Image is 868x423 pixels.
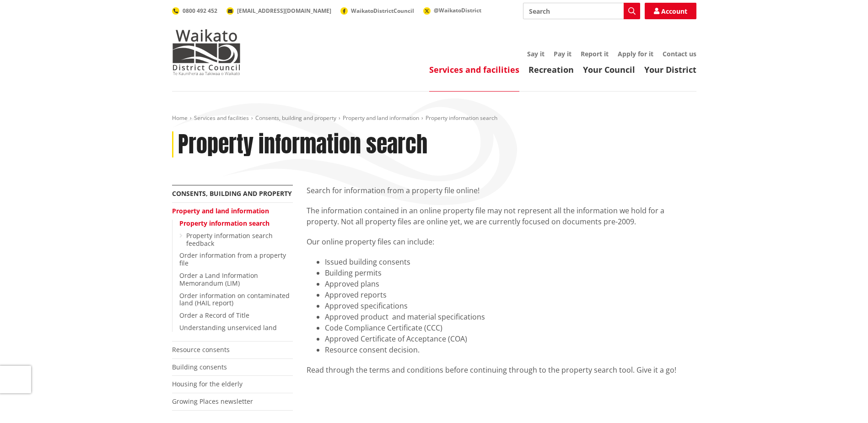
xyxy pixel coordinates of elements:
span: @WaikatoDistrict [434,6,481,14]
span: Our online property files can include: [307,237,434,247]
a: Your Council [583,64,635,75]
a: Report it [581,49,609,58]
a: Understanding unserviced land [179,323,277,332]
input: Search input [523,3,640,19]
h1: Property information search [178,131,427,158]
nav: breadcrumb [172,114,696,122]
li: Building permits [325,267,696,278]
a: Order information from a property file [179,251,286,267]
a: Consents, building and property [172,189,292,198]
a: @WaikatoDistrict [423,6,481,14]
li: Code Compliance Certificate (CCC) [325,322,696,333]
li: Approved reports [325,289,696,300]
a: Order a Land Information Memorandum (LIM) [179,271,258,287]
span: [EMAIL_ADDRESS][DOMAIN_NAME] [237,7,331,15]
li: Approved plans [325,278,696,289]
a: 0800 492 452 [172,7,217,15]
li: Approved specifications [325,300,696,311]
span: Property information search [426,114,497,122]
a: Say it [527,49,545,58]
a: Services and facilities [429,64,519,75]
a: Your District [644,64,696,75]
span: 0800 492 452 [183,7,217,15]
a: Property and land information [172,206,269,215]
a: Property information search feedback [186,231,273,248]
li: Approved product and material specifications [325,311,696,322]
a: Property and land information [343,114,419,122]
p: Search for information from a property file online! [307,185,696,196]
a: Account [645,3,696,19]
a: Housing for the elderly [172,380,243,388]
a: Growing Places newsletter [172,397,253,406]
li: Resource consent decision. [325,344,696,355]
a: Contact us [663,49,696,58]
a: Home [172,114,188,122]
a: Consents, building and property [255,114,336,122]
li: Approved Certificate of Acceptance (COA) [325,333,696,344]
a: Building consents [172,363,227,371]
a: Apply for it [618,49,653,58]
p: The information contained in an online property file may not represent all the information we hol... [307,205,696,227]
img: Waikato District Council - Te Kaunihera aa Takiwaa o Waikato [172,29,241,75]
a: WaikatoDistrictCouncil [340,7,414,15]
a: [EMAIL_ADDRESS][DOMAIN_NAME] [226,7,331,15]
a: Pay it [554,49,571,58]
li: Issued building consents [325,256,696,267]
a: Property information search [179,219,270,228]
a: Services and facilities [194,114,249,122]
a: Order information on contaminated land (HAIL report) [179,291,290,308]
span: WaikatoDistrictCouncil [351,7,414,15]
a: Resource consents [172,345,230,354]
a: Recreation [528,64,574,75]
a: Order a Record of Title [179,311,249,320]
div: Read through the terms and conditions before continuing through to the property search tool. Give... [307,364,696,375]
